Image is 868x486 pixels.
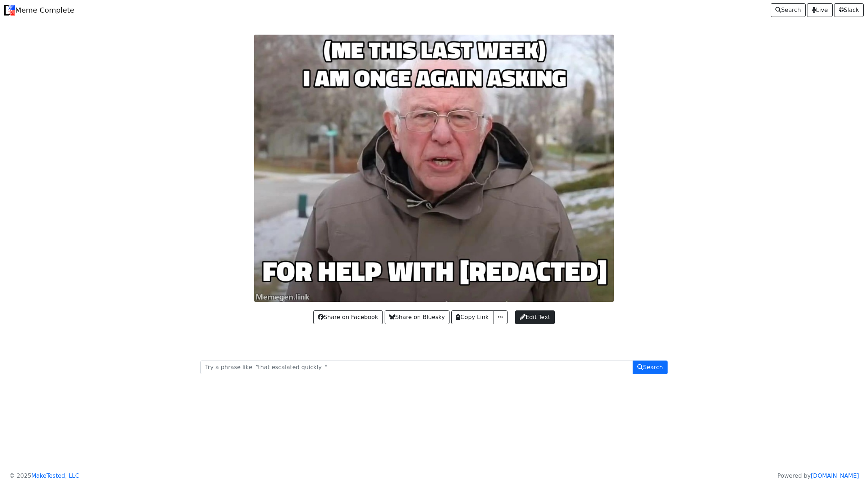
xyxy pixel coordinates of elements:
[811,472,859,479] a: [DOMAIN_NAME]
[633,361,668,374] button: Search
[200,361,633,374] input: Try a phrase like〝that escalated quickly〞
[839,6,859,14] span: Slack
[515,310,555,324] a: Edit Text
[4,3,74,17] a: Meme Complete
[807,3,833,17] a: Live
[385,310,449,324] a: Share on Bluesky
[771,3,806,17] a: Search
[318,313,378,322] span: Share on Facebook
[775,6,801,14] span: Search
[313,310,383,324] a: Share on Facebook
[451,310,493,324] button: Copy Link
[4,5,15,16] img: Meme Complete
[31,472,79,479] a: MakeTested, LLC
[637,363,663,372] span: Search
[778,472,859,480] p: Powered by
[9,472,79,480] p: © 2025
[389,313,445,322] span: Share on Bluesky
[520,313,550,322] span: Edit Text
[834,3,864,17] a: Slack
[812,6,828,14] span: Live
